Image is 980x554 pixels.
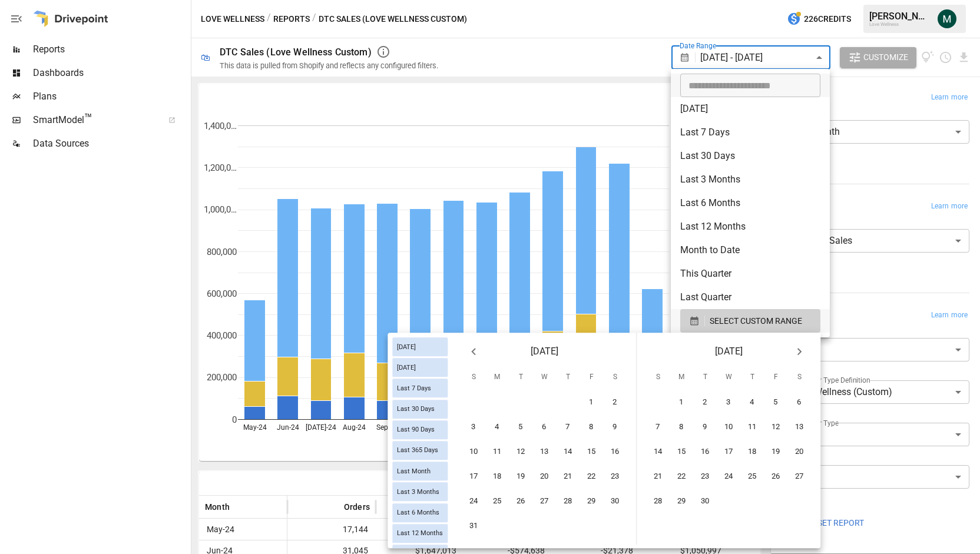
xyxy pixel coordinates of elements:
[531,343,558,360] span: [DATE]
[462,490,486,513] button: 24
[392,364,421,371] span: [DATE]
[717,440,741,464] button: 17
[392,343,421,351] span: [DATE]
[604,416,627,439] button: 9
[557,416,580,439] button: 7
[788,416,812,439] button: 13
[764,465,788,489] button: 26
[694,440,717,464] button: 16
[604,366,625,389] span: Saturday
[392,379,448,398] div: Last 7 Days
[717,416,741,439] button: 10
[647,416,670,439] button: 7
[533,490,557,513] button: 27
[604,490,627,513] button: 30
[694,465,717,489] button: 23
[671,366,692,389] span: Monday
[647,440,670,464] button: 14
[392,483,448,502] div: Last 3 Months
[580,490,604,513] button: 29
[392,503,448,522] div: Last 6 Months
[717,391,741,414] button: 3
[392,426,439,434] span: Last 90 Days
[509,490,533,513] button: 26
[670,465,694,489] button: 22
[392,359,448,377] div: [DATE]
[534,366,555,389] span: Wednesday
[715,343,743,360] span: [DATE]
[580,465,604,489] button: 22
[694,490,717,513] button: 30
[741,416,764,439] button: 11
[604,465,627,489] button: 23
[392,447,443,455] span: Last 365 Days
[392,384,436,392] span: Last 7 Days
[670,490,694,513] button: 29
[671,238,830,262] li: Month to Date
[392,524,448,543] div: Last 12 Months
[741,440,764,464] button: 18
[604,440,627,464] button: 16
[486,465,509,489] button: 18
[392,488,444,496] span: Last 3 Months
[647,490,670,513] button: 28
[557,440,580,464] button: 14
[694,391,717,414] button: 2
[486,440,509,464] button: 11
[486,490,509,513] button: 25
[718,366,739,389] span: Wednesday
[604,391,627,414] button: 2
[671,286,830,309] li: Last Quarter
[533,440,557,464] button: 13
[509,465,533,489] button: 19
[510,366,531,389] span: Tuesday
[509,440,533,464] button: 12
[463,366,484,389] span: Sunday
[788,440,812,464] button: 20
[671,97,830,121] li: [DATE]
[580,440,604,464] button: 15
[671,144,830,168] li: Last 30 Days
[486,416,509,439] button: 4
[741,366,763,389] span: Thursday
[580,391,604,414] button: 1
[789,366,810,389] span: Saturday
[764,416,788,439] button: 12
[557,465,580,489] button: 21
[392,509,444,516] span: Last 6 Months
[670,416,694,439] button: 8
[392,400,448,419] div: Last 30 Days
[710,314,802,329] span: SELECT CUSTOM RANGE
[788,391,812,414] button: 6
[392,467,435,475] span: Last Month
[533,416,557,439] button: 6
[764,391,788,414] button: 5
[671,215,830,238] li: Last 12 Months
[694,366,716,389] span: Tuesday
[557,490,580,513] button: 28
[647,465,670,489] button: 21
[533,465,557,489] button: 20
[557,366,578,389] span: Thursday
[717,465,741,489] button: 24
[509,416,533,439] button: 5
[670,391,694,414] button: 1
[580,416,604,439] button: 8
[462,340,485,363] button: Previous month
[671,262,830,286] li: This Quarter
[680,309,820,333] button: SELECT CUSTOM RANGE
[671,191,830,215] li: Last 6 Months
[647,366,668,389] span: Sunday
[764,440,788,464] button: 19
[462,440,486,464] button: 10
[462,515,486,538] button: 31
[671,121,830,144] li: Last 7 Days
[671,168,830,191] li: Last 3 Months
[787,340,811,363] button: Next month
[392,405,439,413] span: Last 30 Days
[741,391,764,414] button: 4
[392,337,448,356] div: [DATE]
[462,465,486,489] button: 17
[462,416,486,439] button: 3
[581,366,602,389] span: Friday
